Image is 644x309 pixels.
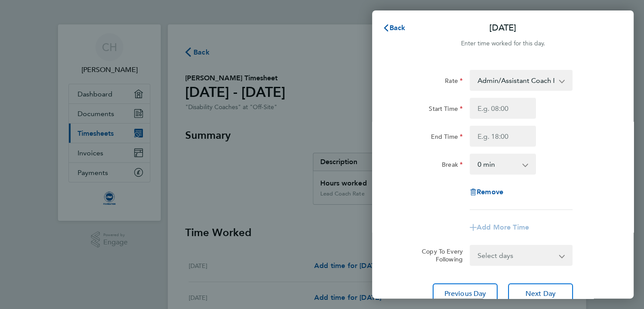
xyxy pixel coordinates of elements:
div: Enter time worked for this day. [372,38,634,49]
label: Copy To Every Following [415,247,463,263]
label: End Time [431,133,463,143]
input: E.g. 18:00 [470,126,536,147]
span: Remove [477,188,503,196]
p: [DATE] [489,22,516,34]
span: Previous Day [444,289,486,298]
label: Rate [445,77,463,87]
span: Back [390,24,406,32]
input: E.g. 08:00 [470,98,536,119]
button: Remove [470,189,503,196]
label: Break [442,161,463,171]
span: Next Day [525,289,556,298]
button: Previous Day [433,283,498,304]
label: Start Time [429,105,463,115]
button: Next Day [508,283,573,304]
button: Back [374,19,414,37]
